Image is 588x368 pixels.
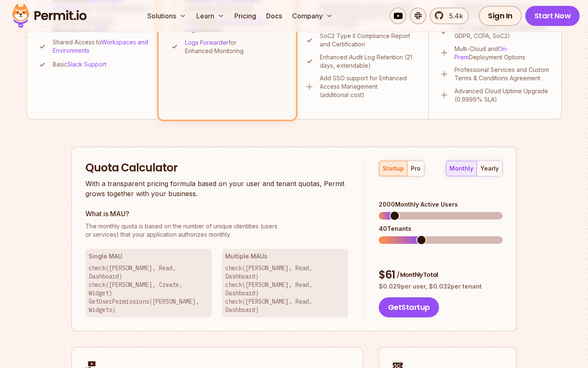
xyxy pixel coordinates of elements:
[397,271,438,279] span: / Monthly Total
[185,38,285,55] p: for Enhanced Monitoring
[444,11,463,21] span: 5.4k
[379,200,503,209] div: 2000 Monthly Active Users
[320,74,418,99] p: Add SSO support for Enhanced Access Management (additional cost)
[85,222,348,239] p: or services) that your application authorizes monthly.
[320,32,418,49] p: SoC2 Type II Compliance Report and Certification
[53,60,106,69] p: Basic
[144,8,190,24] button: Solutions
[263,8,285,24] a: Docs
[379,282,503,291] p: $ 0.029 per user, $ 0.032 per tenant
[53,38,150,55] p: Shared Access to
[525,6,580,26] a: Start Now
[379,297,439,317] button: GetStartup
[454,87,551,104] p: Advanced Cloud Uptime Upgrade (0.9999% SLA)
[89,264,208,314] p: check([PERSON_NAME], Read, Dashboard) check([PERSON_NAME], Create, Widget) GetUserPermissions([PE...
[85,179,348,199] p: With a transparent pricing formula based on your user and tenant quotas, Permit grows together wi...
[454,66,551,82] p: Professional Services and Custom Terms & Conditions Agreement
[225,252,345,261] h3: Multiple MAUs
[454,45,508,61] a: On-Prem
[379,225,503,233] div: 40 Tenants
[95,26,107,33] a: PDP
[231,8,259,24] a: Pricing
[480,164,499,173] div: yearly
[289,8,336,24] button: Company
[454,45,551,61] p: Multi-Cloud and Deployment Options
[85,161,348,176] h2: Quota Calculator
[185,39,229,46] a: Logs Forwarder
[67,61,106,68] a: Slack Support
[479,6,522,26] a: Sign In
[89,252,208,261] h3: Single MAU
[411,164,421,173] div: pro
[379,268,503,283] div: $ 61
[8,2,90,30] img: Permit logo
[320,53,418,70] p: Enhanced Audit Log Retention (21 days, extendable)
[225,264,345,314] p: check([PERSON_NAME], Read, Dashboard) check([PERSON_NAME], Read, Dashboard) check([PERSON_NAME], ...
[193,8,228,24] button: Learn
[85,209,348,219] h3: What is MAU?
[85,222,348,230] span: The monthly quota is based on the number of unique identities (users
[430,8,469,24] a: 5.4k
